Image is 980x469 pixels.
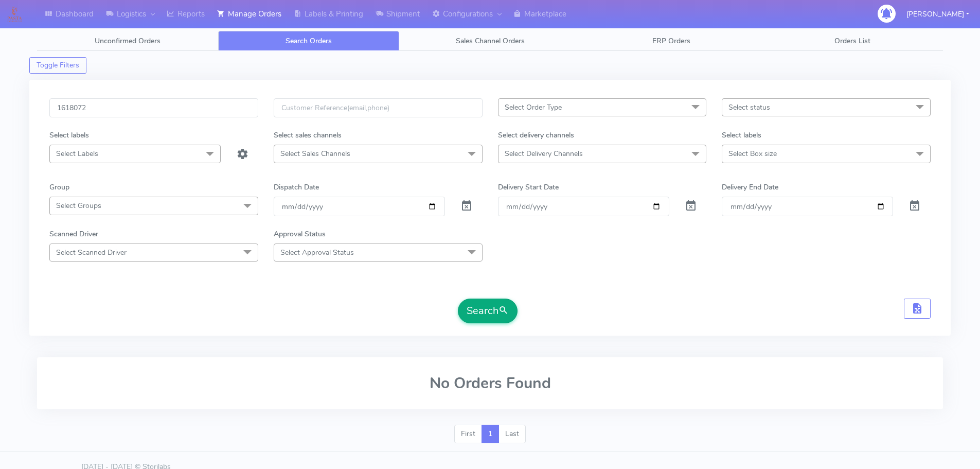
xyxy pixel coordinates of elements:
[274,98,483,117] input: Customer Reference(email,phone)
[95,36,161,46] span: Unconfirmed Orders
[722,130,761,141] label: Select labels
[280,149,350,159] span: Select Sales Channels
[56,201,101,211] span: Select Groups
[274,130,342,141] label: Select sales channels
[274,229,326,239] label: Approval Status
[37,31,943,51] ul: Tabs
[899,4,977,25] button: [PERSON_NAME]
[722,182,778,193] label: Delivery End Date
[274,182,319,193] label: Dispatch Date
[280,248,354,257] span: Select Approval Status
[505,149,583,159] span: Select Delivery Channels
[49,182,69,193] label: Group
[49,130,89,141] label: Select labels
[458,299,518,323] button: Search
[56,248,127,257] span: Select Scanned Driver
[834,36,870,46] span: Orders List
[728,149,777,159] span: Select Box size
[505,102,562,112] span: Select Order Type
[56,149,98,159] span: Select Labels
[728,102,770,112] span: Select status
[456,36,525,46] span: Sales Channel Orders
[498,182,559,193] label: Delivery Start Date
[498,130,574,141] label: Select delivery channels
[49,229,98,239] label: Scanned Driver
[49,98,258,117] input: Order Id
[482,425,499,443] a: 1
[652,36,690,46] span: ERP Orders
[49,375,931,392] h2: No Orders Found
[29,57,86,74] button: Toggle Filters
[286,36,332,46] span: Search Orders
